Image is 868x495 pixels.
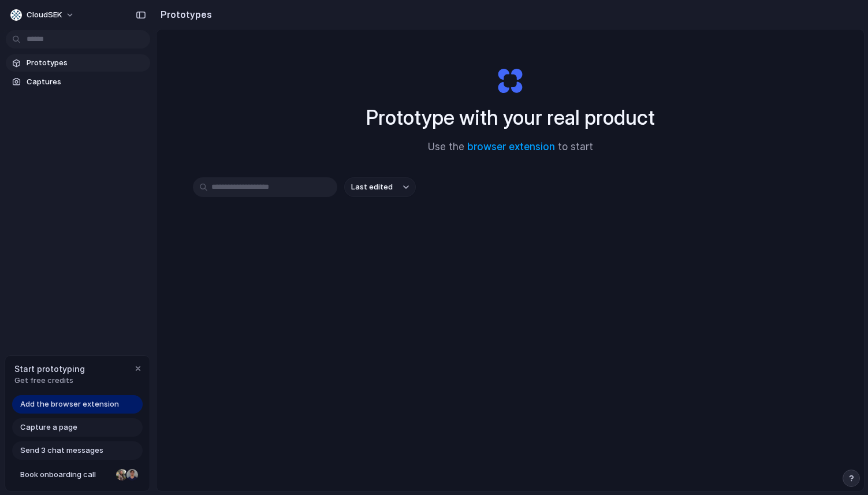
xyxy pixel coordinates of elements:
[467,141,555,152] a: browser extension
[351,181,393,193] span: Last edited
[125,468,139,482] div: Christian Iacullo
[366,102,655,133] h1: Prototype with your real product
[27,76,146,88] span: Captures
[6,54,150,72] a: Prototypes
[27,9,62,21] span: CloudSEK
[14,375,85,386] span: Get free credits
[20,469,111,481] span: Book onboarding call
[428,140,593,155] span: Use the to start
[20,399,119,410] span: Add the browser extension
[27,57,146,69] span: Prototypes
[6,73,150,91] a: Captures
[6,6,80,24] button: CloudSEK
[156,8,212,21] h2: Prototypes
[14,363,85,375] span: Start prototyping
[344,177,416,197] button: Last edited
[20,445,103,456] span: Send 3 chat messages
[12,466,143,484] a: Book onboarding call
[20,422,77,433] span: Capture a page
[115,468,129,482] div: Nicole Kubica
